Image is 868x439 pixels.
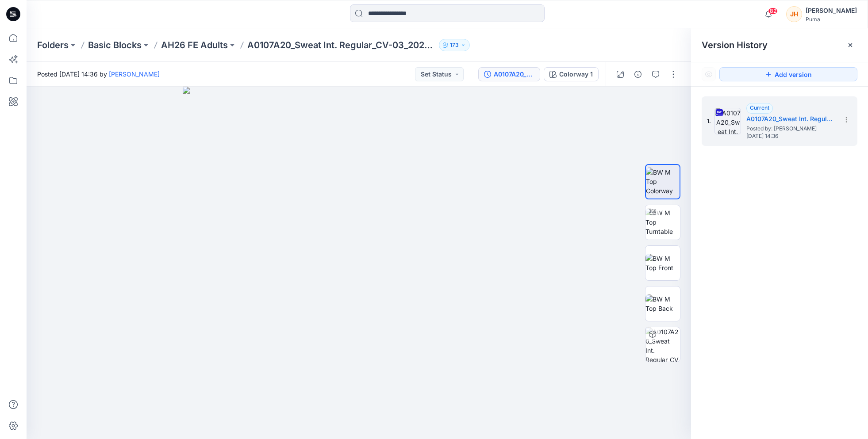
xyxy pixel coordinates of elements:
[645,208,680,236] img: BW M Top Turntable
[702,67,716,81] button: Show Hidden Versions
[559,69,593,79] div: Colorway 1
[645,254,680,272] img: BW M Top Front
[37,39,69,51] a: Folders
[247,39,435,51] p: A0107A20_Sweat Int. Regular_CV-03_20250918
[161,39,228,51] a: AH26 FE Adults
[37,69,160,79] span: Posted [DATE] 14:36 by
[494,69,534,79] div: A0107A20_Sweat Int. Regular_CV-03_20250918
[806,5,857,16] div: [PERSON_NAME]
[631,67,645,81] button: Details
[746,124,835,133] span: Posted by: Johnathan Hui
[714,108,741,134] img: A0107A20_Sweat Int. Regular_CV-03_20250918
[719,67,857,81] button: Add version
[88,39,142,51] a: Basic Blocks
[478,67,540,81] button: A0107A20_Sweat Int. Regular_CV-03_20250918
[645,294,680,313] img: BW M Top Back
[450,40,459,50] p: 173
[183,87,535,439] img: eyJhbGciOiJIUzI1NiIsImtpZCI6IjAiLCJzbHQiOiJzZXMiLCJ0eXAiOiJKV1QifQ.eyJkYXRhIjp7InR5cGUiOiJzdG9yYW...
[786,6,802,22] div: JH
[439,39,470,51] button: 173
[746,133,835,139] span: [DATE] 14:36
[806,16,857,23] div: Puma
[646,168,680,195] img: BW M Top Colorway
[768,8,778,15] span: 82
[109,70,160,78] a: [PERSON_NAME]
[645,327,680,362] img: A0107A20_Sweat Int. Regular_CV-03_20250918 Colorway 1
[746,114,835,124] h5: A0107A20_Sweat Int. Regular_CV-03_20250918
[707,117,711,125] span: 1.
[750,104,769,111] span: Current
[702,40,768,50] span: Version History
[544,67,599,81] button: Colorway 1
[847,42,854,49] button: Close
